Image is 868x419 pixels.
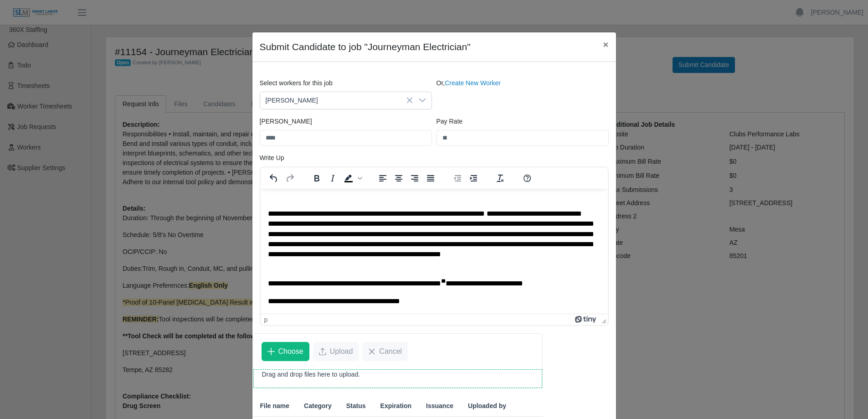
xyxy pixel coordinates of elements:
[603,39,608,50] span: ×
[261,189,608,314] iframe: Rich Text Area
[598,314,608,325] div: Press the Up and Down arrow keys to resize the editor.
[379,346,402,357] span: Cancel
[266,172,282,185] button: Undo
[330,346,353,357] span: Upload
[391,172,406,185] button: Align center
[493,172,508,185] button: Clear formatting
[575,316,598,323] a: Powered by Tiny
[437,117,463,126] label: Pay Rate
[362,342,408,361] button: Cancel
[313,342,359,361] button: Upload
[278,346,303,357] span: Choose
[596,32,616,57] button: Close
[264,316,268,323] div: p
[341,172,364,185] div: Background color Black
[325,172,340,185] button: Italic
[468,401,506,411] span: Uploaded by
[466,172,481,185] button: Increase indent
[346,401,366,411] span: Status
[262,370,534,379] p: Drag and drop files here to upload.
[260,117,312,126] label: [PERSON_NAME]
[260,92,413,109] span: Robert Oconner
[426,401,453,411] span: Issuance
[450,172,465,185] button: Decrease indent
[423,172,438,185] button: Justify
[262,342,309,361] button: Choose
[282,172,298,185] button: Redo
[260,153,284,163] label: Write Up
[309,172,324,185] button: Bold
[445,79,501,87] a: Create New Worker
[260,401,290,411] span: File name
[407,172,422,185] button: Align right
[380,401,411,411] span: Expiration
[304,401,332,411] span: Category
[260,40,471,54] h4: Submit Candidate to job "Journeyman Electrician"
[434,78,611,109] div: Or,
[519,172,535,185] button: Help
[260,78,333,88] label: Select workers for this job
[375,172,390,185] button: Align left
